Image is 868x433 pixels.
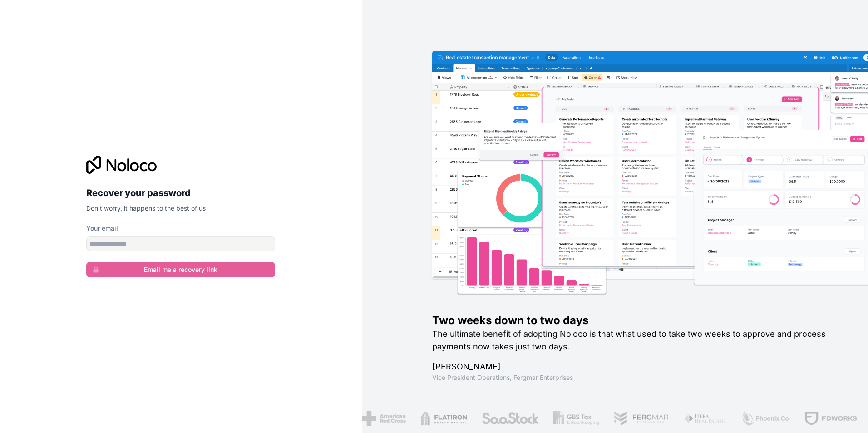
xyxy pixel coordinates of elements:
[740,411,789,426] img: /assets/phoenix-BREaitsQ.png
[86,224,118,233] label: Your email
[613,411,668,426] img: /assets/fergmar-CudnrXN5.png
[481,411,538,426] img: /assets/saastock-C6Zbiodz.png
[803,411,856,426] img: /assets/fdworks-Bi04fVtw.png
[86,262,275,277] button: Email me a recovery link
[432,360,839,373] h1: [PERSON_NAME]
[86,236,275,251] input: email
[683,411,725,426] img: /assets/fiera-fwj2N5v4.png
[432,373,839,382] h1: Vice President Operations , Fergmar Enterprises
[86,204,275,213] p: Don't worry, it happens to the best of us
[86,185,275,201] h2: Recover your password
[552,411,599,426] img: /assets/gbstax-C-GtDUiK.png
[432,313,839,328] h1: Two weeks down to two days
[419,411,467,426] img: /assets/flatiron-C8eUkumj.png
[361,411,405,426] img: /assets/american-red-cross-BAupjrZR.png
[432,328,839,353] h2: The ultimate benefit of adopting Noloco is that what used to take two weeks to approve and proces...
